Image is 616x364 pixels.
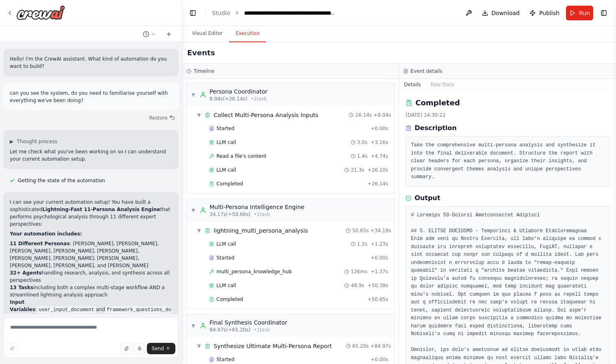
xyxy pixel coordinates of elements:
[216,255,234,261] span: Started
[216,296,243,303] span: Completed
[566,6,593,20] button: Run
[10,269,172,284] li: handling research, analysis, and synthesis across all perspectives
[426,79,459,90] button: Raw Data
[212,10,230,16] a: Studio
[478,6,523,20] button: Download
[7,343,18,354] button: Improve this prompt
[10,285,33,290] strong: 13 Tasks
[371,268,388,275] span: + 1.37s
[229,25,266,42] button: Execution
[146,112,179,124] button: Restore
[197,227,201,234] span: ▼
[10,148,172,163] p: Let me check what you've been working on so I can understand your current automation setup.
[406,112,609,118] div: [DATE] 14:30:22
[351,268,367,275] span: 126ms
[351,282,364,289] span: 48.9s
[411,142,604,181] pre: Take the comprehensive multi-persona analysis and synthesize it into the final deliverable docume...
[152,345,164,352] span: Send
[367,167,388,173] span: + 26.10s
[216,356,234,363] span: Started
[491,9,520,17] span: Download
[216,153,266,159] span: Read a file's content
[374,112,391,118] span: + 8.04s
[210,87,268,96] div: Persona Coordinator
[367,181,388,187] span: + 26.14s
[210,327,251,333] span: 84.97s (+65.20s)
[251,96,267,102] span: • 1 task
[187,47,215,59] h2: Events
[162,29,175,39] button: Start a new chat
[121,343,132,354] button: Upload files
[194,68,214,74] h3: Timeline
[357,153,367,159] span: 1.4s
[371,153,388,159] span: + 4.74s
[197,343,201,349] span: ▼
[254,327,270,333] span: • 1 task
[10,138,13,145] span: ▶
[10,241,70,246] strong: 11 Different Personas
[216,125,234,132] span: Started
[216,139,236,146] span: LLM call
[526,6,563,20] button: Publish
[17,138,57,145] span: Thought process
[415,193,440,203] h3: Output
[214,227,308,235] span: lightning_multi_persona_analysis
[367,282,388,289] span: + 50.38s
[16,5,65,20] img: Logo
[371,356,388,363] span: + 0.00s
[134,343,145,354] button: Click to speak your automation idea
[10,270,42,276] strong: 32+ Agents
[357,241,367,247] span: 1.2s
[10,138,57,145] button: ▶Thought process
[210,203,304,211] div: Multi-Persona Intelligence Engine
[352,343,369,349] span: 65.20s
[216,282,236,289] span: LLM call
[370,227,391,234] span: + 34.19s
[10,306,171,321] code: framework_questions_document
[367,296,388,303] span: + 50.65s
[216,167,236,173] span: LLM call
[579,9,590,17] span: Run
[191,323,196,329] span: ▼
[598,7,609,19] button: Show right sidebar
[371,125,388,132] span: + 0.00s
[42,207,160,212] strong: Lightning-Fast 11-Persona Analysis Engine
[411,68,442,74] h3: Event details
[10,299,35,312] strong: Input Variables
[10,240,172,269] li: : [PERSON_NAME], [PERSON_NAME], [PERSON_NAME], [PERSON_NAME], [PERSON_NAME], [PERSON_NAME], [PERS...
[210,96,247,102] span: 8.04s (+26.14s)
[191,92,196,98] span: ▼
[371,139,388,146] span: + 3.16s
[10,55,172,70] p: Hello! I'm the CrewAI assistant. What kind of automation do you want to build?
[399,79,426,90] button: Details
[10,284,172,299] li: including both a complex multi-stage workflow AND a streamlined lightning analysis approach
[140,29,159,39] button: Switch to previous chat
[10,89,172,104] p: can you see the system, do you need to familiarise yourself with everything we've been doing?
[415,97,460,109] h2: Completed
[415,123,457,133] h3: Description
[187,7,199,19] button: Hide left sidebar
[357,139,367,146] span: 3.0s
[186,25,229,42] button: Visual Editor
[371,241,388,247] span: + 1.23s
[10,231,82,237] strong: Your automation includes:
[214,111,318,119] span: Collect Multi-Persona Analysis Inputs
[147,343,175,354] button: Send
[37,306,96,314] code: user_input_document
[216,268,292,275] span: multi_persona_knowledge_hub
[216,181,243,187] span: Completed
[210,318,287,327] div: Final Synthesis Coordinator
[18,177,105,184] span: Getting the state of the automation
[212,9,336,17] nav: breadcrumb
[352,227,369,234] span: 50.65s
[216,241,236,247] span: LLM call
[210,211,251,218] span: 34.17s (+50.66s)
[10,198,172,228] p: I can see your current automation setup! You have built a sophisticated that performs psychologic...
[214,342,332,350] span: Synthesize Ultimate Multi-Persona Report
[191,207,196,214] span: ▼
[351,167,364,173] span: 21.3s
[370,343,391,349] span: + 84.97s
[371,255,388,261] span: + 0.00s
[539,9,559,17] span: Publish
[10,299,172,320] li: : and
